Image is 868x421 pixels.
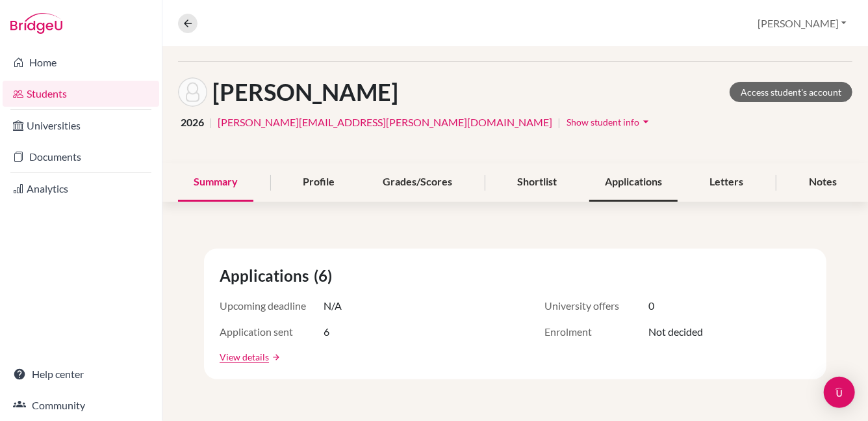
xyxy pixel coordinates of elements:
i: arrow_drop_down [639,115,652,128]
span: 6 [324,324,329,340]
span: Applications [220,264,314,288]
button: Show student infoarrow_drop_down [566,112,653,132]
div: Shortlist [502,163,572,202]
div: Applications [589,163,678,202]
span: | [209,115,212,130]
h1: [PERSON_NAME] [212,78,398,106]
a: View details [220,350,269,364]
span: Show student info [567,116,639,128]
span: 0 [648,298,654,314]
span: University offers [544,298,648,314]
button: [PERSON_NAME] [752,11,852,36]
span: Not decided [648,324,703,340]
a: Universities [3,113,159,139]
span: (6) [314,264,337,288]
a: Documents [3,144,159,170]
div: Grades/Scores [367,163,468,202]
span: Application sent [220,324,324,340]
div: Notes [793,163,852,202]
div: Open Intercom Messenger [824,377,855,408]
div: Letters [695,163,759,202]
a: Access student's account [730,82,852,102]
a: Home [3,49,159,75]
a: arrow_forward [269,353,281,362]
span: | [557,115,561,130]
span: Enrolment [544,324,648,340]
div: Summary [178,163,253,202]
span: 2026 [181,115,204,130]
a: Students [3,81,159,107]
a: Help center [3,361,159,387]
a: [PERSON_NAME][EMAIL_ADDRESS][PERSON_NAME][DOMAIN_NAME] [218,115,552,130]
span: Upcoming deadline [220,298,324,314]
a: Community [3,392,159,418]
img: Bridge-U [10,13,62,34]
span: N/A [324,298,342,314]
img: Rishit Raj's avatar [178,77,207,107]
a: Analytics [3,176,159,202]
div: Profile [287,163,350,202]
